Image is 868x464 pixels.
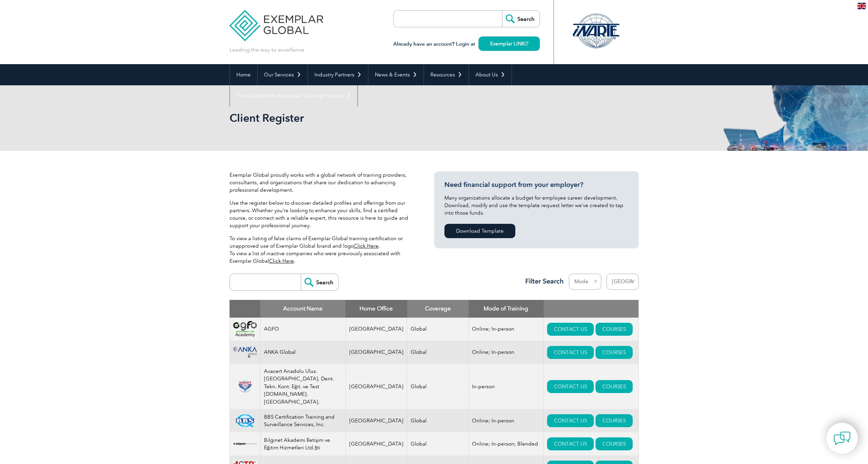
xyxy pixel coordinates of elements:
td: [GEOGRAPHIC_DATA] [345,364,407,409]
td: Online; In-person [469,318,544,341]
td: Bilginet Akademi İletişim ve Eğitim Hizmetleri Ltd.Şti [260,432,345,455]
td: BBS Certification Training and Surveillance Services, Inc. [260,409,345,432]
a: CONTACT US [547,323,594,336]
img: c09c33f4-f3a0-ea11-a812-000d3ae11abd-logo.png [233,347,257,358]
img: contact-chat.png [834,430,851,447]
td: In-person [469,364,544,409]
td: Online; In-person; Blended [469,432,544,455]
input: Search [301,274,338,290]
a: COURSES [595,323,633,336]
img: 815efeab-5b6f-eb11-a812-00224815377e-logo.png [233,380,257,393]
th: Mode of Training: activate to sort column ascending [469,300,544,318]
a: CONTACT US [547,380,594,393]
a: About Us [469,64,512,85]
img: 2d900779-188b-ea11-a811-000d3ae11abd-logo.png [233,321,257,337]
td: [GEOGRAPHIC_DATA] [345,432,407,455]
a: News & Events [368,64,424,85]
td: Global [407,341,469,364]
img: en [857,3,866,9]
a: Download Template [444,224,515,238]
p: To view a listing of false claims of Exemplar Global training certification or unapproved use of ... [230,235,414,265]
a: CONTACT US [547,437,594,450]
td: Global [407,318,469,341]
th: Account Name: activate to sort column descending [260,300,345,318]
a: Our Services [258,64,308,85]
td: [GEOGRAPHIC_DATA] [345,341,407,364]
a: CONTACT US [547,414,594,427]
td: [GEOGRAPHIC_DATA] [345,409,407,432]
td: Online; In-person [469,409,544,432]
a: COURSES [595,346,633,359]
h2: Client Register [230,113,516,124]
td: Avacert Anadolu Ulus. [GEOGRAPHIC_DATA]. Dent. Tekn. Kont. Eğit. ve Test [DOMAIN_NAME]. [GEOGRAPH... [260,364,345,409]
a: Resources [424,64,469,85]
a: Industry Partners [308,64,368,85]
a: Exemplar LINK [479,37,540,51]
td: AGFO [260,318,345,341]
img: open_square.png [525,42,528,45]
img: 81a8cf56-15af-ea11-a812-000d3a79722d-logo.png [233,414,257,427]
a: COURSES [595,437,633,450]
td: [GEOGRAPHIC_DATA] [345,318,407,341]
p: Many organizations allocate a budget for employee career development. Download, modify and use th... [444,194,629,217]
td: ANKA Global [260,341,345,364]
th: : activate to sort column ascending [544,300,638,318]
a: Click Here [269,258,294,264]
th: Coverage: activate to sort column ascending [407,300,469,318]
a: COURSES [595,380,633,393]
h3: Already have an account? Login at [393,40,540,48]
td: Global [407,364,469,409]
h3: Filter Search [521,277,564,286]
img: a1985bb7-a6fe-eb11-94ef-002248181dbe-logo.png [233,437,257,450]
td: Online; In-person [469,341,544,364]
a: Find Certified Professional / Training Provider [230,85,357,106]
th: Home Office: activate to sort column ascending [345,300,407,318]
td: Global [407,432,469,455]
a: Click Here [354,243,379,249]
a: COURSES [595,414,633,427]
p: Use the register below to discover detailed profiles and offerings from our partners. Whether you... [230,199,414,229]
a: Home [230,64,257,85]
p: Exemplar Global proudly works with a global network of training providers, consultants, and organ... [230,171,414,194]
h3: Need financial support from your employer? [444,180,629,189]
p: Leading the way to excellence [230,46,304,54]
input: Search [502,11,540,27]
td: Global [407,409,469,432]
a: CONTACT US [547,346,594,359]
